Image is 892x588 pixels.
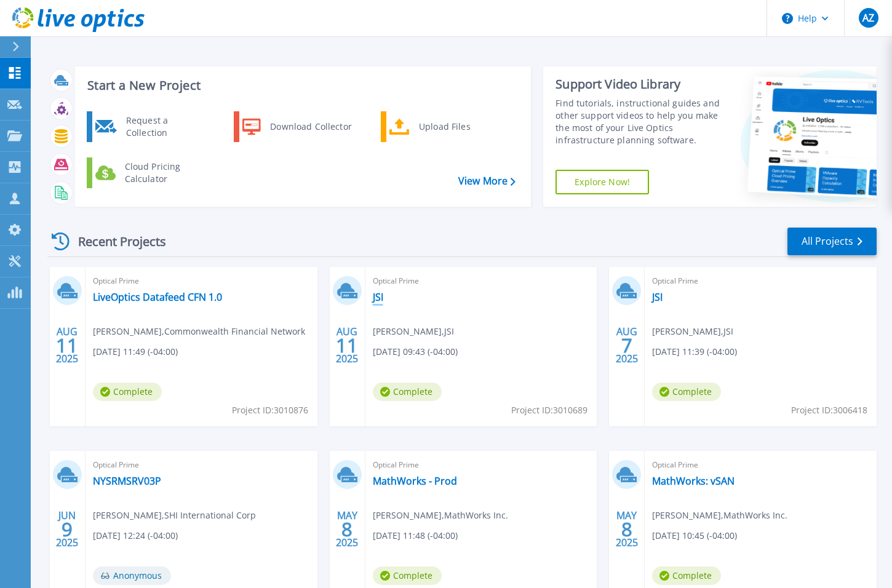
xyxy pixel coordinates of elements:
[93,529,178,542] span: [DATE] 12:24 (-04:00)
[373,566,442,585] span: Complete
[56,340,78,351] span: 11
[264,114,357,139] div: Download Collector
[556,170,649,194] a: Explore Now!
[47,226,183,256] div: Recent Projects
[556,97,722,146] div: Find tutorials, instructional guides and other support videos to help you make the most of your L...
[652,566,721,585] span: Complete
[87,157,213,188] a: Cloud Pricing Calculator
[93,458,310,472] span: Optical Prime
[373,274,590,288] span: Optical Prime
[55,323,79,368] div: AUG 2025
[458,175,516,187] a: View More
[862,13,874,23] span: AZ
[87,79,515,92] h3: Start a New Project
[341,524,352,534] span: 8
[556,76,722,92] div: Support Video Library
[652,274,869,288] span: Optical Prime
[62,524,73,534] span: 9
[615,507,639,552] div: MAY 2025
[652,529,737,542] span: [DATE] 10:45 (-04:00)
[55,507,79,552] div: JUN 2025
[93,509,256,522] span: [PERSON_NAME] , SHI International Corp
[615,323,639,368] div: AUG 2025
[511,403,587,417] span: Project ID: 3010689
[373,475,457,487] a: MathWorks - Prod
[93,383,162,401] span: Complete
[652,383,721,401] span: Complete
[652,509,787,522] span: [PERSON_NAME] , MathWorks Inc.
[373,291,383,303] a: JSI
[93,475,161,487] a: NYSRMSRV03P
[373,383,442,401] span: Complete
[413,114,504,139] div: Upload Files
[87,111,213,142] a: Request a Collection
[93,566,171,585] span: Anonymous
[621,340,632,351] span: 7
[232,403,308,417] span: Project ID: 3010876
[652,291,663,303] a: JSI
[93,291,222,303] a: LiveOptics Datafeed CFN 1.0
[652,458,869,472] span: Optical Prime
[335,323,359,368] div: AUG 2025
[373,529,458,542] span: [DATE] 11:48 (-04:00)
[652,475,735,487] a: MathWorks: vSAN
[93,325,305,338] span: [PERSON_NAME] , Commonwealth Financial Network
[381,111,507,142] a: Upload Files
[234,111,360,142] a: Download Collector
[652,325,733,338] span: [PERSON_NAME] , JSI
[373,458,590,472] span: Optical Prime
[373,325,454,338] span: [PERSON_NAME] , JSI
[336,340,358,351] span: 11
[93,345,178,359] span: [DATE] 11:49 (-04:00)
[787,228,877,255] a: All Projects
[93,274,310,288] span: Optical Prime
[120,114,210,139] div: Request a Collection
[652,345,737,359] span: [DATE] 11:39 (-04:00)
[335,507,359,552] div: MAY 2025
[791,403,867,417] span: Project ID: 3006418
[373,345,458,359] span: [DATE] 09:43 (-04:00)
[119,161,210,185] div: Cloud Pricing Calculator
[621,524,632,534] span: 8
[373,509,508,522] span: [PERSON_NAME] , MathWorks Inc.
